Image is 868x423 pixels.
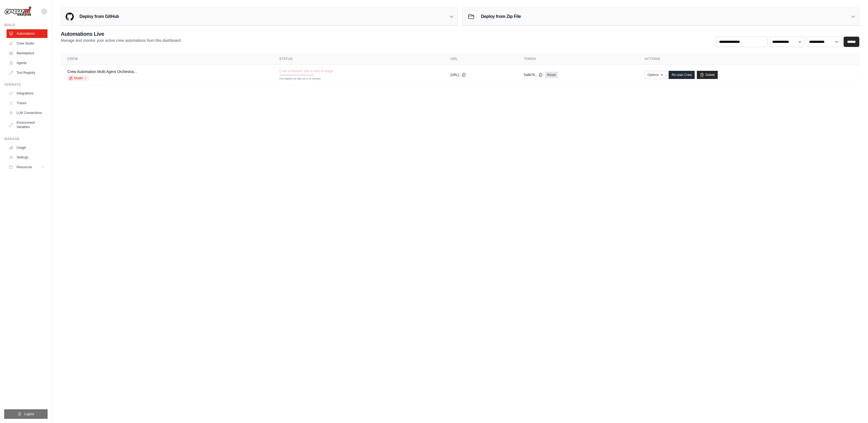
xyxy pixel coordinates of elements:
[481,13,521,20] h3: Deploy from Zip File
[444,53,517,65] th: URL
[61,53,273,65] th: Crew
[697,71,718,79] a: Delete
[279,77,314,81] div: First deploy can take up to 10 minutes
[7,39,47,48] a: Crew Studio
[61,38,181,43] p: Manage and monitor your active crew automations from this dashboard.
[17,165,32,169] span: Resources
[7,109,47,117] a: LLM Connections
[524,73,543,77] button: 5a8b79...
[7,59,47,67] a: Agents
[4,137,47,141] div: Manage
[545,72,558,78] a: Reset
[273,53,444,65] th: Status
[279,69,333,73] span: Crew is Paused, due to lack of usage
[7,153,47,162] a: Settings
[67,69,137,74] a: Crew Automation Multi Agent Orchestra...
[4,6,31,17] img: Logo
[24,412,34,416] span: Logout
[4,409,47,419] button: Logout
[517,53,638,65] th: Token
[61,30,181,38] h2: Automations Live
[64,11,75,22] img: GitHub Logo
[7,89,47,98] a: Integrations
[841,397,868,423] iframe: Chat Widget
[7,163,47,171] button: Resources
[7,99,47,107] a: Traces
[79,13,119,20] h3: Deploy from GitHub
[7,143,47,152] a: Usage
[669,71,695,79] a: Re-start Crew
[4,23,47,27] div: Build
[644,71,666,79] button: Options
[4,82,47,87] div: Operate
[7,68,47,77] a: Tool Registry
[7,118,47,131] a: Environment Variables
[638,53,859,65] th: Actions
[7,49,47,58] a: Marketplace
[7,29,47,38] a: Automations
[67,75,89,81] a: Studio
